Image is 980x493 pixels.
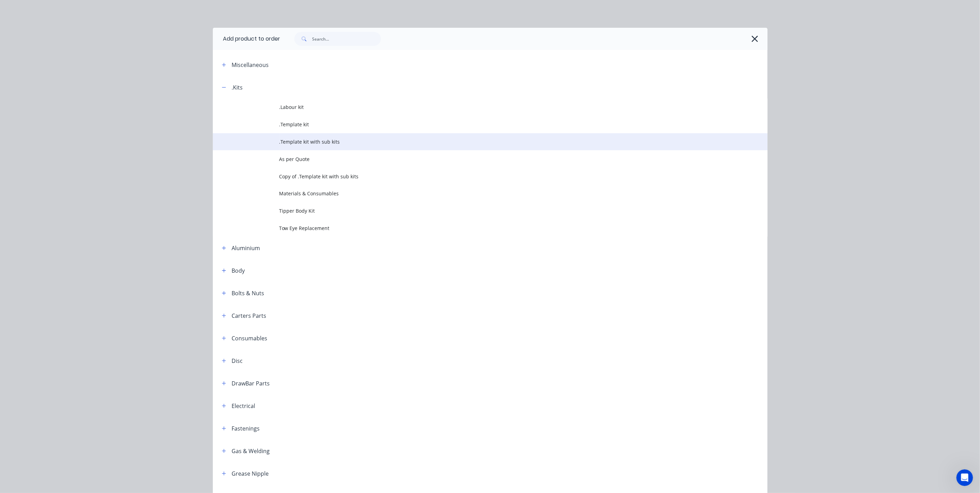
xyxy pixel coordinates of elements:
[232,357,243,365] div: Disc
[232,289,264,297] div: Bolts & Nuts
[232,447,270,455] div: Gas & Welding
[279,224,670,232] span: Tow Eye Replacement
[312,32,381,46] input: Search...
[213,28,280,50] div: Add product to order
[279,207,670,214] span: Tipper Body Kit
[279,190,670,197] span: Materials & Consumables
[279,121,670,128] span: .Template kit
[956,469,973,486] iframe: Intercom live chat
[232,244,260,252] div: Aluminium
[232,266,245,275] div: Body
[232,83,243,92] div: .Kits
[232,312,267,320] div: Carters Parts
[279,103,670,111] span: .Labour kit
[232,61,269,69] div: Miscellaneous
[232,334,268,342] div: Consumables
[232,402,255,410] div: Electrical
[279,155,670,163] span: As per Quote
[232,469,269,478] div: Grease Nipple
[279,173,670,180] span: Copy of .Template kit with sub kits
[279,138,670,145] span: .Template kit with sub kits
[232,379,270,388] div: DrawBar Parts
[232,424,260,433] div: Fastenings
